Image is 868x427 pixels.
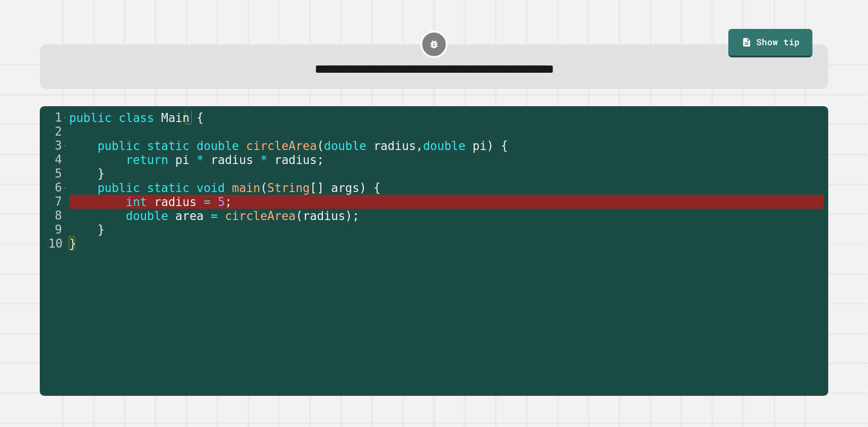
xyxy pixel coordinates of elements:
[40,139,68,153] div: 3
[62,181,67,195] span: Toggle code folding, rows 6 through 9
[232,181,260,195] span: main
[161,111,190,125] span: Main
[324,139,367,153] span: double
[373,139,416,153] span: radius
[423,139,466,153] span: double
[40,111,68,125] div: 1
[175,153,189,167] span: pi
[40,209,68,223] div: 8
[126,209,168,223] span: double
[728,29,812,58] a: Show tip
[40,167,68,181] div: 5
[98,181,140,195] span: public
[211,209,218,223] span: =
[69,111,112,125] span: public
[472,139,486,153] span: pi
[62,111,67,125] span: Toggle code folding, rows 1 through 10
[40,237,68,251] div: 10
[303,209,345,223] span: radius
[126,195,147,209] span: int
[147,181,189,195] span: static
[246,139,317,153] span: circleArea
[218,195,225,209] span: 5
[40,125,68,139] div: 2
[211,153,253,167] span: radius
[40,195,68,209] div: 7
[225,209,296,223] span: circleArea
[40,181,68,195] div: 6
[197,181,225,195] span: void
[147,139,189,153] span: static
[119,111,154,125] span: class
[40,153,68,167] div: 4
[154,195,197,209] span: radius
[98,139,140,153] span: public
[126,153,168,167] span: return
[40,223,68,237] div: 9
[268,181,310,195] span: String
[175,209,204,223] span: area
[204,195,211,209] span: =
[331,181,359,195] span: args
[62,139,67,153] span: Toggle code folding, rows 3 through 5
[274,153,317,167] span: radius
[197,139,239,153] span: double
